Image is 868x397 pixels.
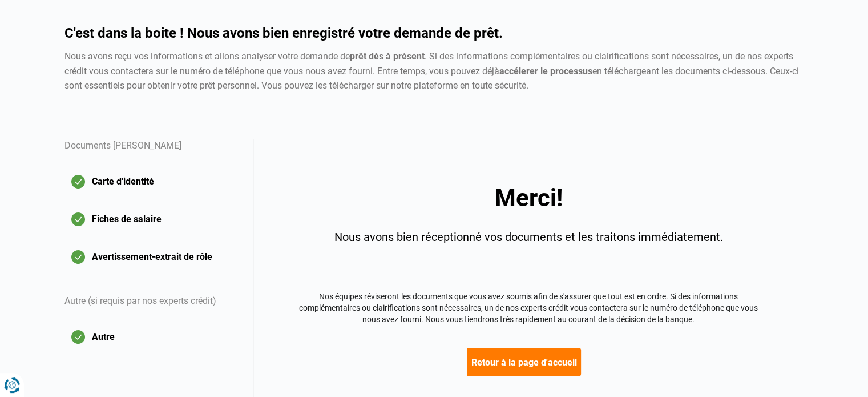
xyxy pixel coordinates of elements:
[297,228,760,246] div: Nous avons bien réceptionné vos documents et les traitons immédiatement.
[64,243,239,271] button: Avertissement-extrait de rôle
[64,49,804,93] div: Nous avons reçu vos informations et allons analyser votre demande de . Si des informations complé...
[297,291,760,325] div: Nos équipes réviseront les documents que vous avez soumis afin de s'assurer que tout est en ordre...
[64,205,239,234] button: Fiches de salaire
[64,280,239,323] div: Autre (si requis par nos experts crédit)
[64,323,239,351] button: Autre
[350,51,425,62] strong: prêt dès à présent
[297,186,760,210] div: Merci!
[64,26,804,40] h1: C'est dans la boite ! Nous avons bien enregistré votre demande de prêt.
[64,139,239,167] div: Documents [PERSON_NAME]
[499,66,592,77] strong: accélerer le processus
[64,167,239,196] button: Carte d'identité
[467,348,581,376] button: Retour à la page d'accueil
